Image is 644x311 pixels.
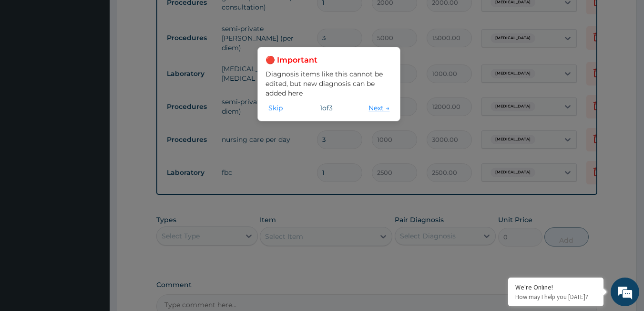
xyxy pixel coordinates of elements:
span: 1 of 3 [320,103,333,113]
p: How may I help you today? [515,293,596,301]
textarea: Type your message and hit 'Enter' [5,208,182,242]
span: We're online! [55,94,132,191]
button: Next → [366,103,392,113]
h3: 🔴 Important [266,55,392,65]
p: Diagnosis items like this cannot be edited, but new diagnosis can be added here [266,69,392,98]
button: Skip [266,103,286,113]
div: Chat with us now [50,54,160,66]
img: d_794563401_company_1708531726252_794563401 [18,48,39,72]
div: Minimize live chat window [156,5,179,28]
div: We're Online! [515,283,596,291]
